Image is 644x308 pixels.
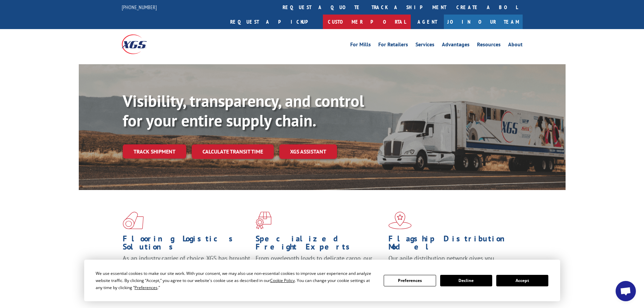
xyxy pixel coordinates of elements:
[384,275,436,286] button: Preferences
[256,235,383,254] h1: Specialized Freight Experts
[350,42,371,49] a: For Mills
[192,144,274,159] a: Calculate transit time
[442,42,470,49] a: Advantages
[96,270,376,291] div: We use essential cookies to make our site work. With your consent, we may also use non-essential ...
[123,254,250,278] span: As an industry carrier of choice, XGS has brought innovation and dedication to flooring logistics...
[508,42,523,49] a: About
[323,15,411,29] a: Customer Portal
[135,285,158,290] span: Preferences
[415,42,434,49] a: Services
[440,275,492,286] button: Decline
[256,212,271,229] img: xgs-icon-focused-on-flooring-red
[123,90,364,131] b: Visibility, transparency, and control for your entire supply chain.
[225,15,323,29] a: Request a pickup
[388,235,516,254] h1: Flagship Distribution Model
[123,212,144,229] img: xgs-icon-total-supply-chain-intelligence-red
[616,281,636,301] div: Open chat
[477,42,501,49] a: Resources
[444,15,523,29] a: Join Our Team
[388,254,513,270] span: Our agile distribution network gives you nationwide inventory management on demand.
[378,42,408,49] a: For Retailers
[84,260,560,301] div: Cookie Consent Prompt
[270,278,295,283] span: Cookie Policy
[279,144,337,159] a: XGS ASSISTANT
[388,212,412,229] img: xgs-icon-flagship-distribution-model-red
[256,254,383,284] p: From overlength loads to delicate cargo, our experienced staff knows the best way to move your fr...
[123,144,186,159] a: Track shipment
[123,235,251,254] h1: Flooring Logistics Solutions
[496,275,548,286] button: Accept
[411,15,444,29] a: Agent
[122,4,157,10] a: [PHONE_NUMBER]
